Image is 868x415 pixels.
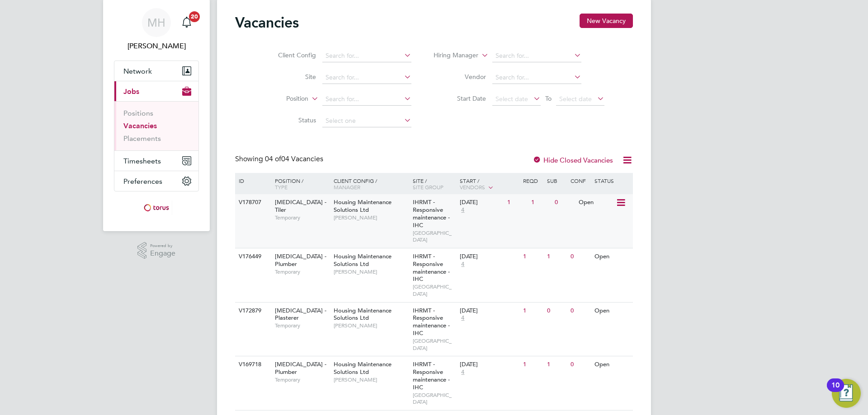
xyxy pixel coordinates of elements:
[236,194,268,211] div: V178707
[123,134,161,143] a: Placements
[410,173,458,195] div: Site /
[568,303,592,319] div: 0
[178,8,196,37] a: 20
[832,379,861,408] button: Open Resource Center, 10 new notifications
[235,14,299,32] h2: Vacancies
[264,116,316,124] label: Status
[334,376,408,383] span: [PERSON_NAME]
[434,73,486,81] label: Vendor
[334,268,408,275] span: [PERSON_NAME]
[150,242,175,250] span: Powered by
[123,87,139,96] span: Jobs
[505,194,528,211] div: 1
[552,194,576,211] div: 0
[521,303,544,319] div: 1
[413,198,450,229] span: IHRMT - Responsive maintenance - IHC
[460,314,466,322] span: 4
[123,177,162,186] span: Preferences
[322,71,411,84] input: Search for...
[331,173,410,195] div: Client Config /
[236,248,268,265] div: V176449
[413,360,450,391] span: IHRMT - Responsive maintenance - IHC
[545,303,568,319] div: 0
[521,173,544,188] div: Reqd
[114,201,199,215] a: Go to home page
[460,199,503,206] div: [DATE]
[141,201,172,215] img: torus-logo-retina.png
[114,61,198,81] button: Network
[268,173,331,195] div: Position /
[413,252,450,283] span: IHRMT - Responsive maintenance - IHC
[580,14,633,28] button: New Vacancy
[265,154,323,163] span: 04 Vacancies
[123,109,153,117] a: Positions
[460,307,519,315] div: [DATE]
[322,115,411,127] input: Select one
[334,198,392,214] span: Housing Maintenance Solutions Ltd
[460,253,519,261] div: [DATE]
[275,268,329,275] span: Temporary
[189,11,200,22] span: 20
[592,303,632,319] div: Open
[334,214,408,221] span: [PERSON_NAME]
[529,194,552,211] div: 1
[322,50,411,62] input: Search for...
[322,93,411,106] input: Search for...
[568,356,592,373] div: 0
[413,337,456,351] span: [GEOGRAPHIC_DATA]
[458,173,521,196] div: Start /
[542,93,554,104] span: To
[426,51,478,60] label: Hiring Manager
[275,307,326,322] span: [MEDICAL_DATA] - Plasterer
[334,322,408,329] span: [PERSON_NAME]
[413,307,450,337] span: IHRMT - Responsive maintenance - IHC
[495,95,528,103] span: Select date
[559,95,592,103] span: Select date
[492,71,581,84] input: Search for...
[264,73,316,81] label: Site
[576,194,616,211] div: Open
[831,385,840,397] div: 10
[592,248,632,265] div: Open
[545,173,568,188] div: Sub
[592,173,632,188] div: Status
[123,157,161,165] span: Timesheets
[235,154,325,164] div: Showing
[264,51,316,59] label: Client Config
[256,94,308,103] label: Position
[236,303,268,319] div: V172879
[568,248,592,265] div: 0
[123,121,157,130] a: Vacancies
[460,361,519,368] div: [DATE]
[521,248,544,265] div: 1
[275,376,329,383] span: Temporary
[413,229,456,243] span: [GEOGRAPHIC_DATA]
[545,356,568,373] div: 1
[137,242,176,259] a: Powered byEngage
[114,171,198,191] button: Preferences
[265,154,281,163] span: 04 of
[275,198,326,214] span: [MEDICAL_DATA] - Tiler
[275,183,288,191] span: Type
[413,283,456,297] span: [GEOGRAPHIC_DATA]
[460,206,466,214] span: 4
[334,307,392,322] span: Housing Maintenance Solutions Ltd
[533,156,613,164] label: Hide Closed Vacancies
[492,50,581,62] input: Search for...
[275,360,326,376] span: [MEDICAL_DATA] - Plumber
[275,252,326,268] span: [MEDICAL_DATA] - Plumber
[150,250,175,257] span: Engage
[592,356,632,373] div: Open
[521,356,544,373] div: 1
[114,81,198,101] button: Jobs
[114,151,198,171] button: Timesheets
[275,322,329,329] span: Temporary
[413,392,456,406] span: [GEOGRAPHIC_DATA]
[147,17,165,28] span: MH
[275,214,329,221] span: Temporary
[413,183,443,191] span: Site Group
[434,94,486,103] label: Start Date
[334,183,360,191] span: Manager
[236,173,268,188] div: ID
[114,101,198,150] div: Jobs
